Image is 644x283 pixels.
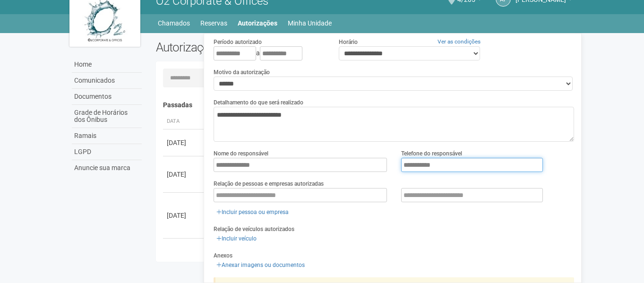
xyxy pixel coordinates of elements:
a: Comunicados [72,73,142,89]
a: Incluir veículo [214,233,259,244]
div: [DATE] [167,138,202,147]
a: Autorizações [238,17,277,30]
a: Ramais [72,128,142,144]
h4: Passadas [163,102,568,109]
a: Grade de Horários dos Ônibus [72,105,142,128]
div: [DATE] [167,170,202,179]
label: Período autorizado [214,38,262,46]
label: Relação de pessoas e empresas autorizadas [214,180,324,188]
label: Horário [339,38,358,46]
a: Reservas [200,17,227,30]
a: Home [72,57,142,73]
a: LGPD [72,144,142,160]
label: Relação de veículos autorizados [214,225,294,233]
a: Incluir pessoa ou empresa [214,207,292,217]
label: Telefone do responsável [401,149,462,158]
a: Anexar imagens ou documentos [214,260,308,270]
label: Nome do responsável [214,149,268,158]
a: Minha Unidade [288,17,332,30]
div: [DATE] [167,211,202,220]
a: Documentos [72,89,142,105]
h2: Autorizações [156,40,358,54]
label: Detalhamento do que será realizado [214,98,303,107]
label: Anexos [214,251,232,260]
div: a [214,46,324,60]
a: Anuncie sua marca [72,160,142,176]
th: Data [163,114,206,129]
a: Chamados [158,17,190,30]
label: Motivo da autorização [214,68,270,77]
a: Ver as condições [438,38,481,45]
